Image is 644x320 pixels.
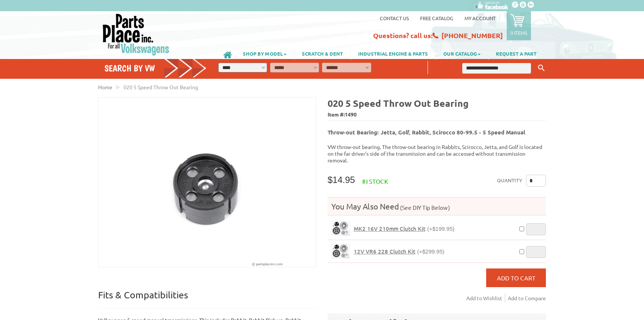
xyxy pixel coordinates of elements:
[345,111,357,118] span: 1490
[328,97,469,109] b: 020 5 Speed Throw Out Bearing
[328,109,546,120] span: Item #:
[486,268,546,287] button: Add to Cart
[417,248,444,255] span: (+$299.95)
[331,221,350,236] a: MK2 16V 210mm Clutch Kit
[497,175,522,187] label: Quantity
[497,274,535,282] span: Add to Cart
[354,225,454,232] a: MK2 16V 210mm Clutch Kit(+$199.95)
[328,175,355,185] span: $14.95
[332,221,350,235] img: MK2 16V 210mm Clutch Kit
[328,201,546,211] h4: You May Also Need
[98,84,112,90] a: Home
[380,15,409,21] a: Contact us
[510,29,527,36] p: 0 items
[328,143,546,164] p: VW throw-out bearing. The throw-out bearing in Rabbits, Scirocco, Jetta, and Golf is located on t...
[331,244,350,258] a: 12V VR6 228 Clutch Kit
[536,62,547,74] button: Keyword Search
[235,47,294,60] a: SHOP BY MODEL
[328,128,525,136] b: Throw-out Bearing: Jetta, Golf, Rabbit, Scirocco 80-99.5 - 5 Speed Manual
[507,11,531,40] a: 0 items
[98,289,316,309] p: Fits & Compatibilities
[354,248,444,255] a: 12V VR6 228 Clutch Kit(+$299.95)
[488,47,544,60] a: REQUEST A PART
[436,47,488,60] a: OUR CATALOG
[420,15,453,21] a: Free Catalog
[354,225,425,232] span: MK2 16V 210mm Clutch Kit
[99,97,316,267] img: 020 5 Speed Throw Out Bearing
[427,226,454,232] span: (+$199.95)
[362,177,388,185] span: In stock
[466,293,505,303] a: Add to Wishlist
[508,293,546,303] a: Add to Compare
[124,84,198,90] span: 020 5 Speed Throw Out Bearing
[294,47,350,60] a: SCRATCH & DENT
[399,204,450,211] span: (See DIY Tip Below)
[354,248,415,255] span: 12V VR6 228 Clutch Kit
[104,63,207,74] h4: Search by VW
[332,244,350,258] img: 12V VR6 228 Clutch Kit
[465,15,495,21] a: My Account
[102,13,170,56] img: Parts Place Inc!
[351,47,435,60] a: INDUSTRIAL ENGINE & PARTS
